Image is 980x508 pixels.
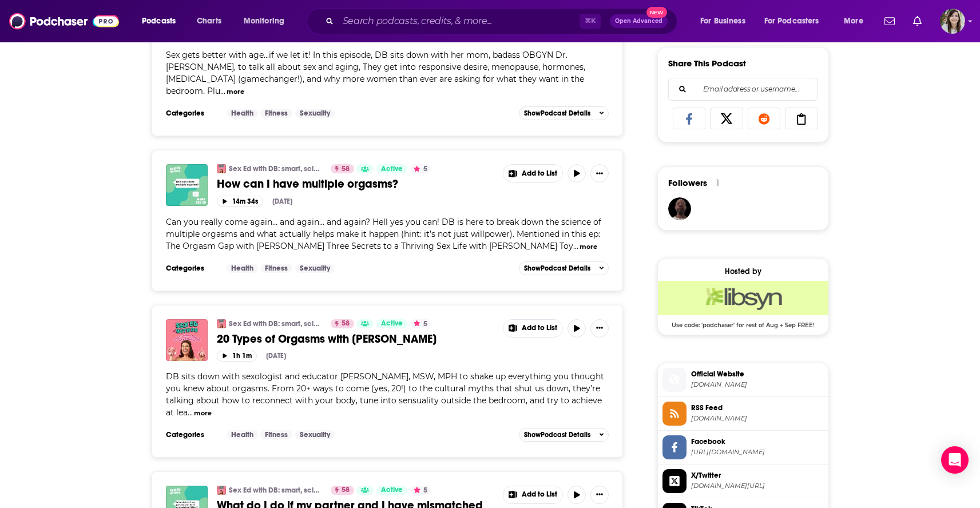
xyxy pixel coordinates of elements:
[217,177,495,191] a: How can I have multiple orgasms?
[227,264,258,273] a: Health
[662,402,824,426] a: RSS Feed[DOMAIN_NAME]
[227,109,258,118] a: Health
[229,319,323,328] a: Sex Ed with DB: smart, science-backed sex education
[580,14,601,29] span: ⌘ K
[217,332,437,346] span: 20 Types of Orgasms with [PERSON_NAME]
[331,486,354,495] a: 58
[381,164,403,175] span: Active
[590,486,609,504] button: Show More Button
[691,448,824,457] span: https://www.facebook.com/edwithdb
[503,320,563,337] button: Show More Button
[941,446,969,474] div: Open Intercom Messenger
[381,318,403,330] span: Active
[272,197,292,205] div: [DATE]
[716,178,719,188] div: 1
[194,408,212,418] button: more
[522,169,557,178] span: Add to List
[662,368,824,392] a: Official Website[DOMAIN_NAME]
[166,430,217,439] h3: Categories
[610,14,668,28] button: Open AdvancedNew
[217,196,263,207] button: 14m 34s
[524,109,590,117] span: Show Podcast Details
[503,165,563,182] button: Show More Button
[188,407,193,418] span: ...
[524,264,590,272] span: Show Podcast Details
[342,318,350,330] span: 58
[590,164,609,182] button: Show More Button
[331,319,354,328] a: 58
[260,430,292,439] a: Fitness
[590,319,609,338] button: Show More Button
[668,78,818,101] div: Search followers
[134,12,191,30] button: open menu
[166,109,217,118] h3: Categories
[338,12,580,30] input: Search podcasts, credits, & more...
[757,12,836,30] button: open menu
[166,371,604,418] span: DB sits down with sexologist and educator [PERSON_NAME], MSW, MPH to shake up everything you thou...
[668,197,691,220] img: Masturbari
[700,13,745,29] span: For Business
[376,486,407,495] a: Active
[678,78,808,100] input: Email address or username...
[266,352,286,360] div: [DATE]
[662,469,824,493] a: X/Twitter[DOMAIN_NAME][URL]
[217,177,398,191] span: How can I have multiple orgasms?
[519,261,609,275] button: ShowPodcast Details
[522,324,557,332] span: Add to List
[580,242,597,252] button: more
[658,315,828,329] span: Use code: 'podchaser' for rest of Aug + Sep FREE!
[217,164,226,173] a: Sex Ed with DB: smart, science-backed sex education
[940,9,965,34] span: Logged in as devinandrade
[691,482,824,490] span: twitter.com/SexEdwithDB
[381,485,403,496] span: Active
[260,264,292,273] a: Fitness
[410,164,431,173] button: 5
[658,281,828,328] a: Libsyn Deal: Use code: 'podchaser' for rest of Aug + Sep FREE!
[646,7,667,18] span: New
[658,267,828,276] div: Hosted by
[522,490,557,499] span: Add to List
[295,430,335,439] a: Sexuality
[668,58,746,69] h3: Share This Podcast
[785,108,818,129] a: Copy Link
[691,436,824,447] span: Facebook
[844,13,863,29] span: More
[748,108,781,129] a: Share on Reddit
[166,164,208,206] img: How can I have multiple orgasms?
[410,486,431,495] button: 5
[295,264,335,273] a: Sexuality
[166,319,208,361] a: 20 Types of Orgasms with Goody Howard
[295,109,335,118] a: Sexuality
[658,281,828,315] img: Libsyn Deal: Use code: 'podchaser' for rest of Aug + Sep FREE!
[236,12,299,30] button: open menu
[227,430,258,439] a: Health
[227,87,244,97] button: more
[9,10,119,32] a: Podchaser - Follow, Share and Rate Podcasts
[229,486,323,495] a: Sex Ed with DB: smart, science-backed sex education
[318,8,688,34] div: Search podcasts, credits, & more...
[836,12,878,30] button: open menu
[217,319,226,328] img: Sex Ed with DB: smart, science-backed sex education
[692,12,760,30] button: open menu
[189,12,228,30] a: Charts
[691,414,824,423] span: feeds.libsyn.com
[260,109,292,118] a: Fitness
[376,164,407,173] a: Active
[524,431,590,439] span: Show Podcast Details
[691,470,824,481] span: X/Twitter
[220,86,225,96] span: ...
[673,108,706,129] a: Share on Facebook
[668,177,707,188] span: Followers
[710,108,743,129] a: Share on X/Twitter
[908,11,926,31] a: Show notifications dropdown
[229,164,323,173] a: Sex Ed with DB: smart, science-backed sex education
[376,319,407,328] a: Active
[764,13,819,29] span: For Podcasters
[342,164,350,175] span: 58
[691,403,824,413] span: RSS Feed
[166,50,585,96] span: Sex gets better with age...if we let it! In this episode, DB sits down with her mom, badass OBGYN...
[880,11,899,31] a: Show notifications dropdown
[166,264,217,273] h3: Categories
[662,435,824,459] a: Facebook[URL][DOMAIN_NAME]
